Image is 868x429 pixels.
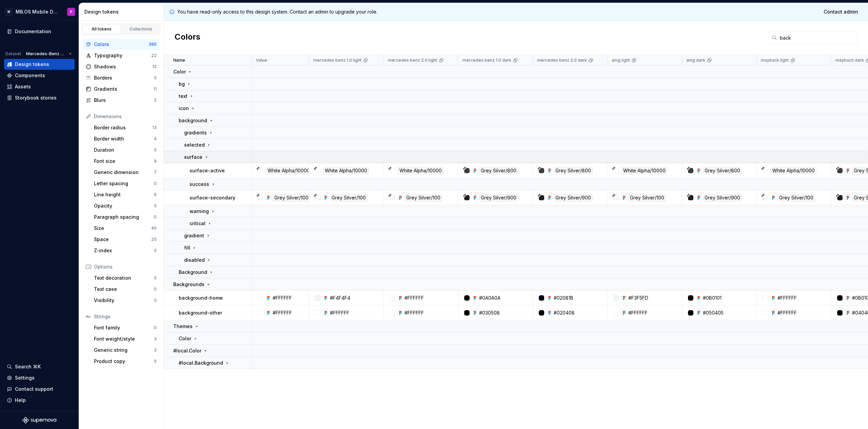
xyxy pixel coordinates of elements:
[177,8,377,15] p: You have read-only access to this design system. Contact an admin to upgrade your role.
[771,167,816,174] div: White Alpha/10000
[124,26,158,32] div: Collections
[761,58,789,63] p: mayback light
[85,26,119,32] div: All tokens
[94,180,154,187] div: Letter spacing
[179,335,191,342] p: Color
[179,117,207,124] p: background
[323,167,369,174] div: White Alpha/10000
[15,363,41,370] div: Search ⌘K
[83,95,159,106] a: Blurs2
[15,83,31,90] div: Assets
[94,86,153,92] div: Gradients
[83,39,159,50] a: Colors390
[173,347,201,354] p: #local.Color
[154,336,157,342] div: 3
[94,124,152,131] div: Border radius
[94,324,154,331] div: Font family
[151,237,157,242] div: 25
[405,309,424,316] div: #FFFFFF
[554,295,573,301] div: #02081B
[83,50,159,61] a: Typography22
[4,361,75,372] button: Search ⌘K
[184,232,204,239] p: gradient
[94,358,154,365] div: Product copy
[479,309,500,316] div: #030508
[398,167,443,174] div: White Alpha/10000
[179,309,222,316] p: background-other
[94,297,154,304] div: Visibility
[94,225,151,232] div: Size
[91,122,159,133] a: Border radius13
[184,154,202,160] p: surface
[154,170,157,175] div: 7
[154,325,157,330] div: 0
[184,244,190,251] p: fill
[91,145,159,155] a: Duration0
[686,58,705,63] p: amg dark
[479,295,500,301] div: #0A0A0A
[184,142,205,148] p: selected
[149,42,157,47] div: 390
[4,372,75,383] a: Settings
[91,178,159,189] a: Letter spacing0
[273,295,292,301] div: #FFFFFF
[94,135,154,142] div: Border width
[91,156,159,167] a: Font size9
[4,81,75,92] a: Assets
[537,58,587,63] p: mercedes benz 2.0 dark
[94,286,154,293] div: Text case
[703,194,742,201] div: Grey Silver/900
[622,167,667,174] div: White Alpha/10000
[4,384,75,394] button: Contact support
[405,194,442,201] div: Grey Silver/100
[154,347,157,353] div: 3
[777,194,815,201] div: Grey Silver/100
[91,133,159,144] a: Border width4
[15,61,49,68] div: Design tokens
[22,417,56,424] svg: Supernova Logo
[184,257,205,263] p: disabled
[94,41,149,48] div: Colors
[313,58,361,63] p: mercedes benz 1.0 light
[91,245,159,256] a: Z-index0
[190,220,205,227] p: critical
[628,295,648,301] div: #F3F5FD
[91,334,159,344] a: Font weight/style3
[628,309,648,316] div: #FFFFFF
[190,194,235,201] p: surface-secondary
[1,4,77,19] button: MMB.OS Mobile Design SystemP
[824,8,858,15] span: Contact admin
[612,58,630,63] p: amg light
[184,129,207,136] p: gradients
[554,167,593,174] div: Grey Silver/800
[5,8,13,16] div: M
[330,295,350,301] div: #F4F4F4
[330,194,368,201] div: Grey Silver/100
[179,81,185,87] p: bg
[91,167,159,178] a: Generic dimension7
[94,214,154,220] div: Paragraph spacing
[94,191,154,198] div: Line height
[94,158,154,165] div: Font size
[83,72,159,83] a: Borders0
[179,93,188,100] p: text
[15,386,53,392] div: Contact support
[256,58,267,63] p: Value
[94,275,154,281] div: Text decoration
[173,281,204,288] p: Backgrounds
[15,28,51,35] div: Documentation
[154,98,157,103] div: 2
[462,58,511,63] p: mercedes benz 1.0 dark
[4,92,75,103] a: Storybook stories
[91,189,159,200] a: Line height6
[23,49,75,59] button: Mercedes-Benz 2.0
[154,275,157,281] div: 0
[154,147,157,153] div: 0
[154,203,157,209] div: 0
[179,269,207,276] p: Background
[94,336,154,342] div: Font weight/style
[91,284,159,295] a: Text case0
[94,113,157,120] div: Dimensions
[15,72,45,79] div: Components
